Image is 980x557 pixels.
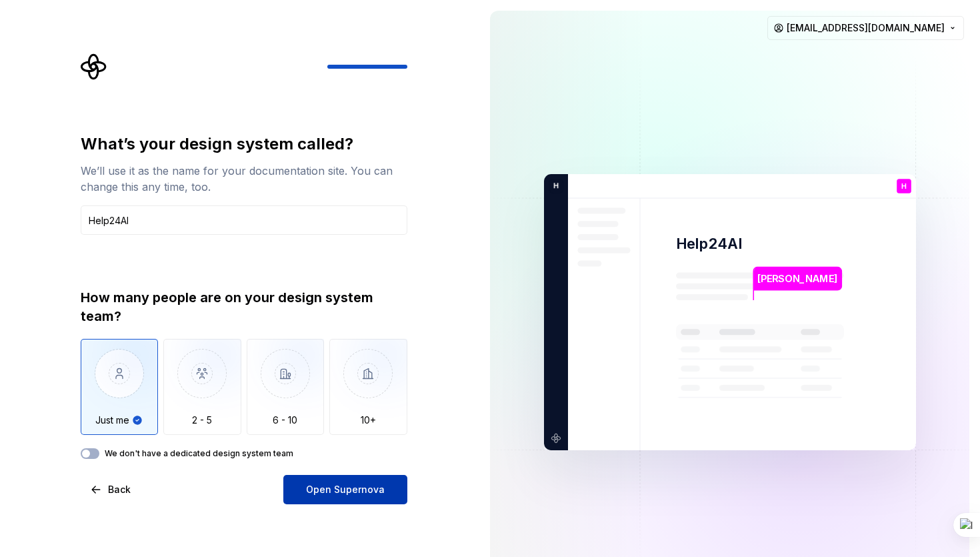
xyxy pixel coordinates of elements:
[283,475,407,504] button: Open Supernova
[81,163,407,195] div: We’ll use it as the name for your documentation site. You can change this any time, too.
[676,234,742,253] p: Help24AI
[787,21,945,35] span: [EMAIL_ADDRESS][DOMAIN_NAME]
[81,205,407,235] input: Design system name
[81,133,407,155] div: What’s your design system called?
[767,16,964,40] button: [EMAIL_ADDRESS][DOMAIN_NAME]
[81,288,407,326] div: How many people are on your design system team?
[108,483,131,496] span: Back
[105,448,293,459] label: We don't have a dedicated design system team
[81,475,142,504] button: Back
[757,271,837,286] p: [PERSON_NAME]
[81,53,107,80] svg: Supernova Logo
[901,183,906,190] p: H
[306,483,385,496] span: Open Supernova
[549,180,559,192] p: H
